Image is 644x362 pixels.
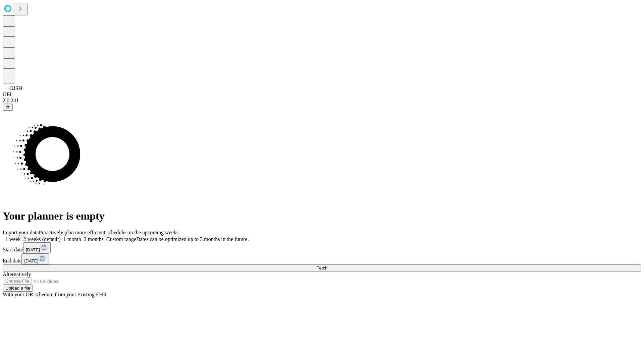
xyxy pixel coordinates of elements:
span: Custom range [106,236,136,242]
span: @ [5,105,10,110]
span: 3 months [84,236,104,242]
span: 1 month [63,236,81,242]
span: [DATE] [26,247,40,252]
div: 2.0.241 [3,98,641,104]
div: End date [3,253,641,264]
div: Start date [3,242,641,253]
button: [DATE] [23,242,51,253]
span: 2 weeks (default) [23,236,61,242]
button: Fetch [3,264,641,271]
button: Upload a file [3,285,33,292]
span: Fetch [316,265,327,270]
button: [DATE] [21,253,49,264]
div: GEI [3,92,641,98]
span: [DATE] [24,258,38,263]
h1: Your planner is empty [3,210,641,222]
span: 1 week [5,236,21,242]
span: Proactively plan more efficient schedules in the upcoming weeks. [39,230,180,235]
span: GJSH [9,85,22,91]
span: Dates can be optimized up to 3 months in the future. [136,236,249,242]
button: @ [3,104,13,111]
span: With your OR schedule from your existing EHR [3,292,107,297]
span: Alternatively [3,271,31,277]
span: Import your data [3,230,39,235]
